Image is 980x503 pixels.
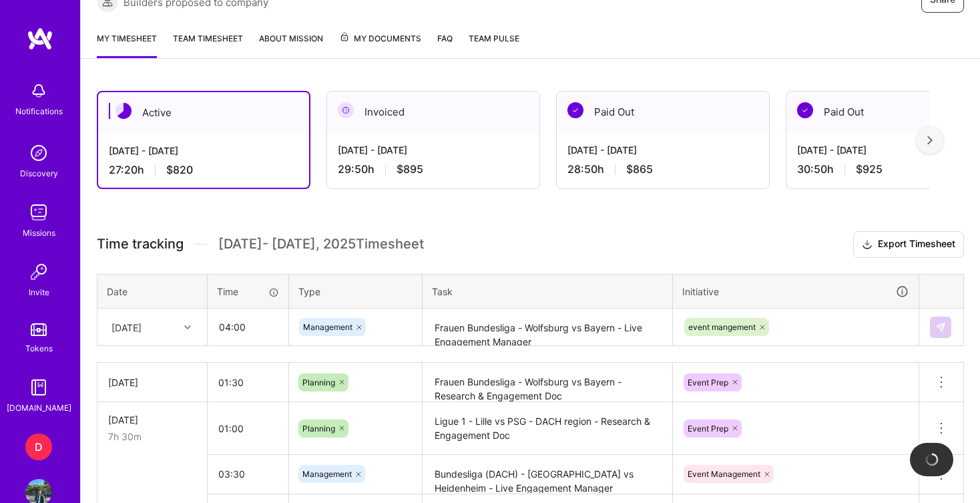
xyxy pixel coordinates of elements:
[424,310,671,345] textarea: Frauen Bundesliga - Wolfsburg vs Bayern - Live Engagement Manager
[424,403,671,454] textarea: Ligue 1 - Lille vs PSG - DACH region - Research & Engagement Doc
[184,324,191,331] i: icon Chevron
[25,199,52,226] img: teamwork
[23,226,55,240] div: Missions
[22,434,55,460] a: D
[856,162,883,176] span: $925
[25,341,53,355] div: Tokens
[218,236,424,253] span: [DATE] - [DATE] , 2025 Timesheet
[302,469,352,479] span: Management
[797,102,813,118] img: Paid Out
[327,92,539,132] div: Invoiced
[303,322,352,332] span: Management
[557,92,769,132] div: Paid Out
[397,162,423,176] span: $895
[111,320,142,334] div: [DATE]
[688,377,728,387] span: Event Prep
[626,162,653,176] span: $865
[173,31,243,58] a: Team timesheet
[97,274,208,309] th: Date
[27,27,53,51] img: logo
[25,374,52,401] img: guide book
[108,375,196,389] div: [DATE]
[109,144,298,158] div: [DATE] - [DATE]
[25,259,52,285] img: Invite
[424,364,671,401] textarea: Frauen Bundesliga - Wolfsburg vs Bayern - Research & Engagement Doc
[259,31,323,58] a: About Mission
[25,140,52,166] img: discovery
[469,31,519,58] a: Team Pulse
[208,309,288,345] input: HH:MM
[424,456,671,493] textarea: Bundesliga (DACH) - [GEOGRAPHIC_DATA] vs Heidenheim - Live Engagement Manager
[98,92,309,133] div: Active
[688,424,728,434] span: Event Prep
[208,365,288,400] input: HH:MM
[339,31,421,58] a: My Documents
[289,274,423,309] th: Type
[862,238,873,252] i: icon Download
[7,401,71,415] div: [DOMAIN_NAME]
[437,31,453,58] a: FAQ
[923,450,941,468] img: loading
[338,143,529,157] div: [DATE] - [DATE]
[208,411,288,446] input: HH:MM
[25,77,52,104] img: bell
[108,430,196,444] div: 7h 30m
[567,102,583,118] img: Paid Out
[15,104,63,118] div: Notifications
[115,103,132,119] img: Active
[682,284,909,299] div: Initiative
[217,285,279,299] div: Time
[338,102,354,118] img: Invoiced
[20,166,58,180] div: Discovery
[208,456,288,492] input: HH:MM
[339,31,421,46] span: My Documents
[97,236,184,253] span: Time tracking
[935,322,946,333] img: Submit
[688,469,760,479] span: Event Management
[109,163,298,177] div: 27:20 h
[853,231,964,258] button: Export Timesheet
[338,162,529,176] div: 29:50 h
[302,424,335,434] span: Planning
[31,323,47,336] img: tokens
[930,317,953,338] div: null
[302,377,335,387] span: Planning
[423,274,673,309] th: Task
[469,33,519,43] span: Team Pulse
[108,413,196,427] div: [DATE]
[25,434,52,460] div: D
[567,162,758,176] div: 28:50 h
[927,136,933,145] img: right
[166,163,193,177] span: $820
[688,322,756,332] span: event mangement
[567,143,758,157] div: [DATE] - [DATE]
[29,285,49,299] div: Invite
[97,31,157,58] a: My timesheet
